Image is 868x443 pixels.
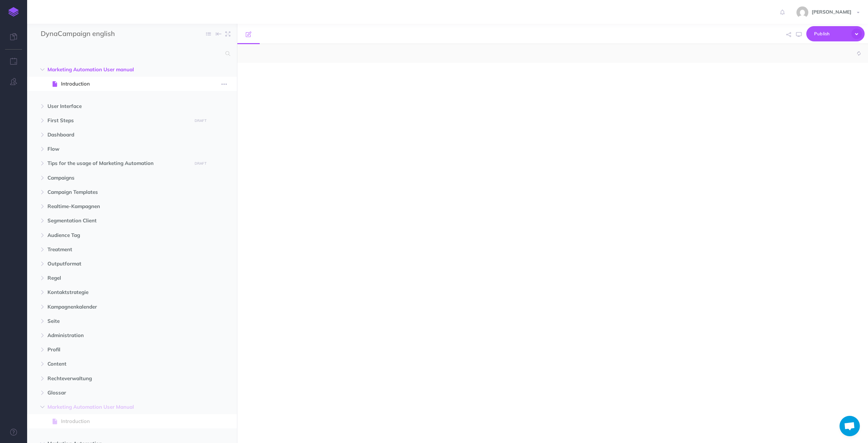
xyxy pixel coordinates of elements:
[8,7,19,17] img: logo-mark.svg
[47,403,188,411] span: Marketing Automation User Manual
[808,9,855,15] span: [PERSON_NAME]
[47,217,188,225] span: Segmentation Client
[47,303,188,311] span: Kampagnenkalender
[47,288,188,296] span: Kontaktstrategie
[47,317,188,325] span: Seite
[47,131,188,139] span: Dashboard
[806,26,865,41] button: Publish
[814,29,848,39] span: Publish
[47,331,188,339] span: Administration
[47,231,188,239] span: Audience Tag
[47,188,188,196] span: Campaign Templates
[195,161,206,166] small: DRAFT
[47,202,188,210] span: Realtime-Kampagnen
[47,360,188,368] span: Content
[796,6,808,18] img: e0b8158309a7a9c2ba5a20a85ae97691.jpg
[61,80,196,88] span: Introduction
[47,389,188,397] span: Glossar
[47,174,188,182] span: Campaigns
[47,116,188,125] span: First Steps
[47,374,188,383] span: Rechteverwaltung
[61,417,196,425] span: Introduction
[41,48,221,60] input: Search
[192,160,209,167] button: DRAFT
[47,274,188,282] span: Regel
[47,66,188,74] span: Marketing Automation User manual
[47,260,188,268] span: Outputformat
[41,29,120,39] input: Documentation Name
[47,102,188,110] span: User Interface
[47,346,188,354] span: Profil
[195,118,206,123] small: DRAFT
[192,117,209,125] button: DRAFT
[47,145,188,153] span: Flow
[47,159,188,167] span: Tips for the usage of Marketing Automation
[840,416,860,436] a: Chat öffnen
[47,245,188,254] span: Treatment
